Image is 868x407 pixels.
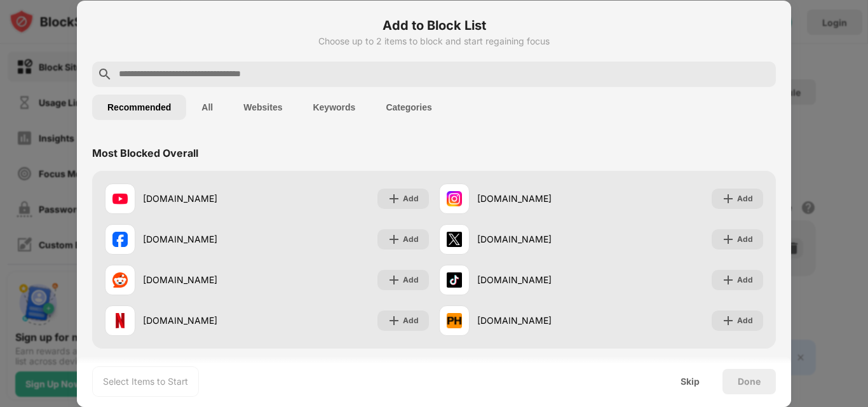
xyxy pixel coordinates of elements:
[143,192,267,205] div: [DOMAIN_NAME]
[477,232,601,246] div: [DOMAIN_NAME]
[737,233,753,246] div: Add
[737,192,753,205] div: Add
[447,313,462,328] img: favicons
[112,191,128,206] img: favicons
[112,272,128,288] img: favicons
[403,233,419,246] div: Add
[103,375,188,388] div: Select Items to Start
[143,232,267,246] div: [DOMAIN_NAME]
[92,147,198,159] div: Most Blocked Overall
[370,95,447,120] button: Categories
[738,377,761,387] div: Done
[737,314,753,327] div: Add
[477,192,601,205] div: [DOMAIN_NAME]
[447,272,462,288] img: favicons
[403,314,419,327] div: Add
[681,377,700,387] div: Skip
[97,67,112,82] img: search.svg
[447,232,462,247] img: favicons
[143,273,267,286] div: [DOMAIN_NAME]
[477,273,601,286] div: [DOMAIN_NAME]
[447,191,462,206] img: favicons
[228,95,297,120] button: Websites
[112,313,128,328] img: favicons
[737,274,753,286] div: Add
[92,95,186,120] button: Recommended
[92,36,776,46] div: Choose up to 2 items to block and start regaining focus
[112,232,128,247] img: favicons
[186,95,228,120] button: All
[477,314,601,327] div: [DOMAIN_NAME]
[297,95,370,120] button: Keywords
[403,192,419,205] div: Add
[92,16,776,35] h6: Add to Block List
[403,274,419,286] div: Add
[143,314,267,327] div: [DOMAIN_NAME]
